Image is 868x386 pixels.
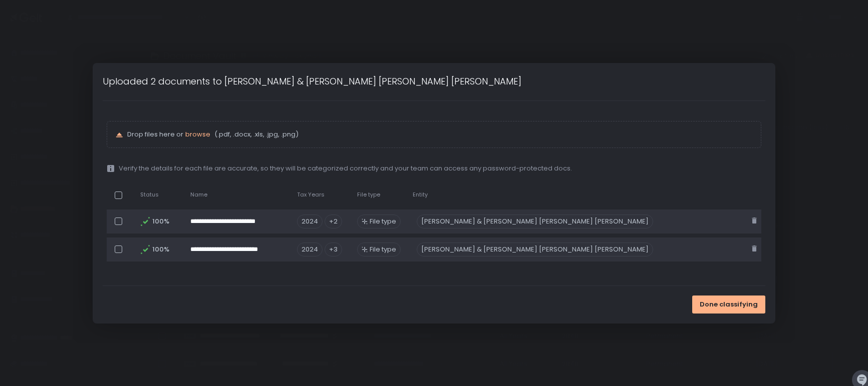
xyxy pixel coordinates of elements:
h1: Uploaded 2 documents to [PERSON_NAME] & [PERSON_NAME] [PERSON_NAME] [PERSON_NAME] [103,74,521,88]
span: 2024 [297,214,323,228]
button: browse [185,130,210,139]
span: +3 [325,242,342,256]
div: [PERSON_NAME] & [PERSON_NAME] [PERSON_NAME] [PERSON_NAME] [417,242,653,256]
span: Name [190,191,207,198]
span: File type [370,245,396,254]
div: [PERSON_NAME] & [PERSON_NAME] [PERSON_NAME] [PERSON_NAME] [417,214,653,228]
span: Done classifying [700,300,758,309]
span: Verify the details for each file are accurate, so they will be categorized correctly and your tea... [119,164,572,173]
span: File type [370,217,396,226]
button: Done classifying [692,295,765,313]
span: Status [140,191,159,198]
p: Drop files here or [127,130,753,139]
span: 100% [152,245,168,254]
span: (.pdf, .docx, .xls, .jpg, .png) [212,130,299,139]
span: File type [357,191,380,198]
span: 100% [152,217,168,226]
span: +2 [325,214,342,228]
span: 2024 [297,242,323,256]
span: Entity [413,191,428,198]
span: Tax Years [297,191,325,198]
